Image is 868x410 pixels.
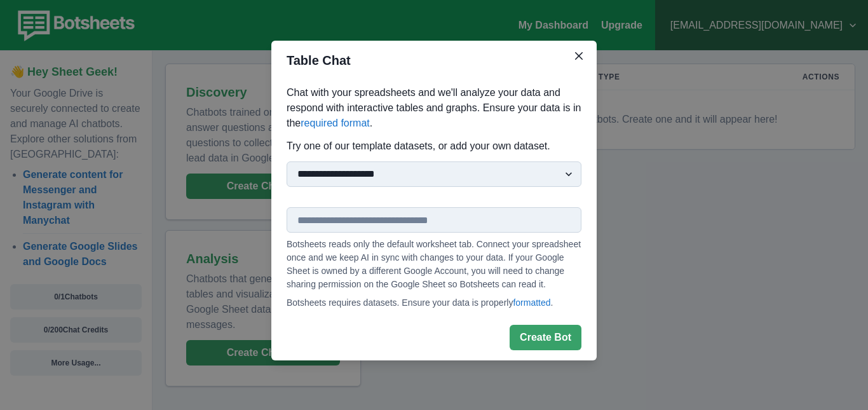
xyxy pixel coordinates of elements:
a: required format [301,118,370,128]
a: formatted [513,297,550,308]
p: Botsheets requires datasets. Ensure your data is properly . [287,296,581,310]
p: Botsheets reads only the default worksheet tab. Connect your spreadsheet once and we keep AI in s... [287,238,581,291]
p: Try one of our template datasets, or add your own dataset. [287,139,581,154]
p: Chat with your spreadsheets and we'll analyze your data and respond with interactive tables and g... [287,85,581,131]
button: Create Bot [510,325,581,350]
button: Close [569,46,589,66]
header: Table Chat [271,41,597,80]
